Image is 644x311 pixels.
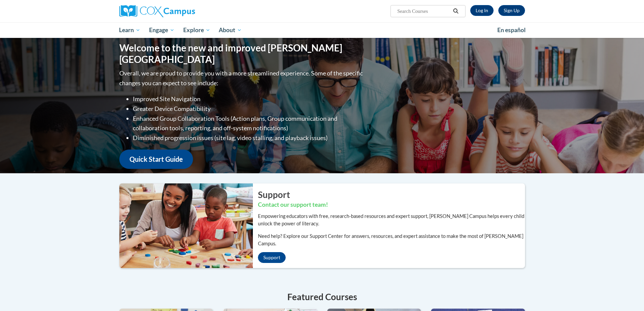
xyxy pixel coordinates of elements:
h4: Featured Courses [119,290,525,304]
li: Greater Device Compatibility [133,104,364,114]
img: ... [114,183,253,268]
span: Explore [183,26,210,34]
a: En español [493,23,530,37]
span: En español [497,26,526,34]
h2: Support [258,188,525,201]
a: Explore [179,22,215,38]
a: Support [258,252,286,263]
img: Cox Campus [119,5,195,17]
p: Empowering educators with free, research-based resources and expert support, [PERSON_NAME] Campus... [258,213,525,227]
a: Cox Campus [119,5,248,17]
button: Search [451,7,461,15]
li: Enhanced Group Collaboration Tools (Action plans, Group communication and collaboration tools, re... [133,114,364,133]
h3: Contact our support team! [258,201,525,209]
a: Learn [115,22,145,38]
span: About [219,26,242,34]
span: Learn [119,26,140,34]
p: Overall, we are proud to provide you with a more streamlined experience. Some of the specific cha... [119,68,364,88]
h1: Welcome to the new and improved [PERSON_NAME][GEOGRAPHIC_DATA] [119,42,364,65]
span: Engage [149,26,174,34]
div: Main menu [109,22,535,38]
a: Engage [145,22,179,38]
p: Need help? Explore our Support Center for answers, resources, and expert assistance to make the m... [258,232,525,247]
li: Diminished progression issues (site lag, video stalling, and playback issues) [133,133,364,143]
a: Register [498,5,525,16]
a: Quick Start Guide [119,150,193,169]
input: Search Courses [397,7,451,15]
a: Log In [470,5,494,16]
a: About [214,22,246,38]
li: Improved Site Navigation [133,94,364,104]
